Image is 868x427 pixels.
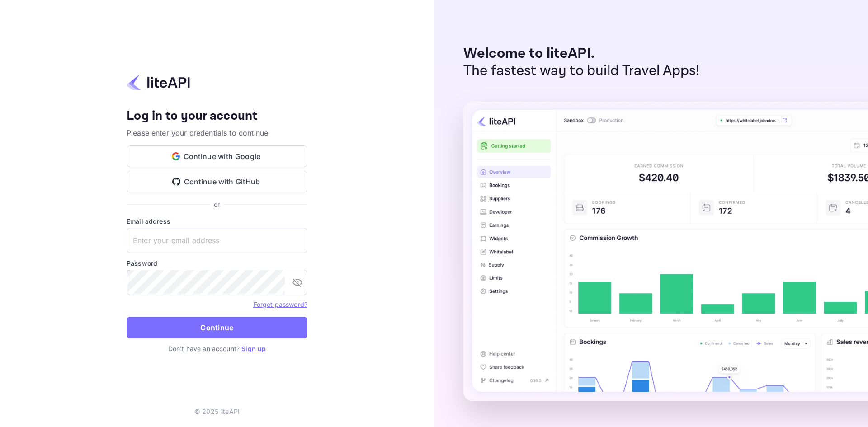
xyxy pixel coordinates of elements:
button: toggle password visibility [288,273,307,291]
img: liteapi [127,74,190,91]
a: Sign up [241,345,266,352]
p: © 2025 liteAPI [194,407,240,416]
p: Please enter your credentials to continue [127,127,307,138]
input: Enter your email address [127,228,307,253]
label: Email address [127,216,307,226]
p: The fastest way to build Travel Apps! [463,62,700,80]
h4: Log in to your account [127,108,307,124]
a: Forget password? [254,300,307,309]
a: Forget password? [254,300,307,308]
button: Continue with GitHub [127,171,307,192]
p: Welcome to liteAPI. [463,45,700,62]
p: Don't have an account? [127,344,307,353]
button: Continue [127,317,307,338]
p: or [214,200,220,209]
button: Continue with Google [127,145,307,167]
label: Password [127,258,307,268]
